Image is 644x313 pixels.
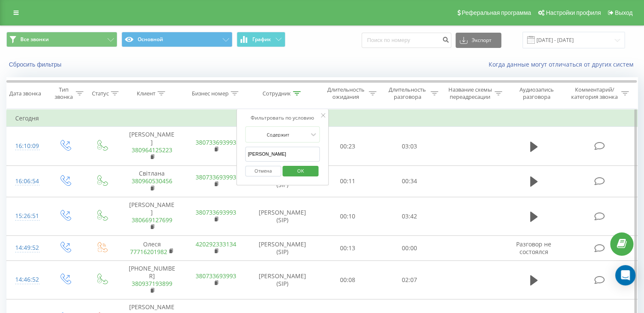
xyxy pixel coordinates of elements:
td: Олеся [120,236,184,260]
button: Экспорт [456,33,501,48]
div: Аудиозапись разговора [512,86,561,101]
a: 380733693993 [196,138,236,146]
a: 380733693993 [196,208,236,216]
div: 16:06:54 [15,173,38,190]
div: Длительность разговора [386,86,428,101]
button: Отмена [245,166,281,176]
button: Сбросить фильтры [6,61,66,68]
td: [PERSON_NAME] [120,127,184,166]
span: График [252,36,271,42]
div: 16:10:09 [15,138,38,154]
td: 00:13 [317,236,379,260]
div: 14:46:52 [15,271,38,288]
td: Світлана [120,166,184,197]
span: Все звонки [20,36,49,43]
a: 380733693993 [196,173,236,181]
span: Настройки профиля [546,9,601,16]
div: Тип звонка [53,86,73,101]
a: 380669127699 [132,216,172,224]
td: [PHONE_NUMBER] [120,260,184,299]
td: 00:23 [317,127,379,166]
td: 00:34 [379,166,440,197]
td: [PERSON_NAME] (SIP) [248,260,317,299]
span: Разговор не состоялся [516,240,551,256]
td: 00:10 [317,197,379,236]
a: 77716201982 [130,248,167,256]
div: Комментарий/категория звонка [569,86,619,101]
button: OK [282,166,318,176]
span: Реферальная программа [462,9,531,16]
a: 380937193899 [132,279,172,288]
td: [PERSON_NAME] [120,197,184,236]
a: 380733693993 [196,272,236,280]
td: Сегодня [7,110,638,127]
button: График [237,32,285,47]
td: 00:11 [317,166,379,197]
div: Фильтровать по условию [245,114,320,122]
a: 420292333134 [196,240,236,248]
input: Введите значение [245,147,320,162]
td: [PERSON_NAME] (SIP) [248,236,317,260]
div: 15:26:51 [15,208,38,224]
div: Бизнес номер [192,90,229,97]
div: Статус [92,90,109,97]
td: [PERSON_NAME] (SIP) [248,197,317,236]
td: 02:07 [379,260,440,299]
div: Клиент [137,90,155,97]
div: Название схемы переадресации [448,86,492,101]
td: 03:42 [379,197,440,236]
a: Когда данные могут отличаться от других систем [489,60,638,68]
td: 00:00 [379,236,440,260]
span: OK [289,164,312,177]
a: 380960530456 [132,177,172,185]
div: Длительность ожидания [325,86,367,101]
div: Сотрудник [263,90,291,97]
span: Выход [615,9,633,16]
button: Основной [122,32,232,47]
div: 14:49:52 [15,240,38,256]
input: Поиск по номеру [362,33,451,48]
div: Дата звонка [9,90,41,97]
td: 00:08 [317,260,379,299]
button: Все звонки [6,32,117,47]
td: 03:03 [379,127,440,166]
div: Open Intercom Messenger [615,265,636,285]
a: 380964125223 [132,146,172,154]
